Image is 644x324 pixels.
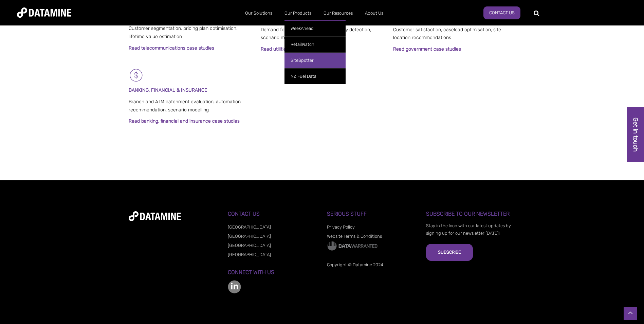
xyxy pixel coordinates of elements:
p: Copyright © Datamine 2024 [327,261,416,269]
a: Our Resources [317,4,359,22]
h3: Serious Stuff [327,211,416,217]
span: Customer segmentation, pricing plan optimisation, lifetime value estimation [129,25,237,39]
img: Data Warranted Logo [327,241,378,251]
a: RetailWatch [284,36,346,52]
a: Contact us [483,6,520,19]
button: Subscribe [426,244,473,261]
span: BANKING, FINANCIAL & INSURANCE [129,87,207,93]
a: [GEOGRAPHIC_DATA] [228,234,271,239]
a: About Us [359,4,389,22]
span: Customer satisfaction, caseload optimisation, site location recommendations [393,27,501,41]
a: [GEOGRAPHIC_DATA] [228,224,271,230]
a: WeekAhead [284,20,346,36]
img: Banking & Financial [129,68,144,83]
span: Branch and ATM catchment evaluation, automation recommendation, scenario modelling [129,99,241,113]
img: linkedin-color [228,280,241,293]
h3: Connect with us [228,269,317,275]
a: Read telecommunications case studies [129,45,214,51]
img: Datamine [17,7,71,18]
a: [GEOGRAPHIC_DATA] [228,243,271,248]
a: Read banking, financial and insurance case studies [129,118,240,124]
a: Privacy Policy [327,224,355,230]
a: Our Solutions [239,4,278,22]
a: SiteSpotter [284,52,346,68]
a: Get in touch [627,107,644,162]
a: Read utilities case studies [261,46,317,52]
p: Stay in the loop with our latest updates by signing up for our newsletter [DATE]! [426,222,515,237]
a: [GEOGRAPHIC_DATA] [228,252,271,257]
a: Our Products [278,4,317,22]
img: datamine-logo-white [129,211,181,221]
a: NZ Fuel Data [284,68,346,84]
a: Website Terms & Conditions [327,234,382,239]
a: Read government case studies [393,46,461,52]
h3: Subscribe to our Newsletter [426,211,515,217]
h3: Contact Us [228,211,317,217]
span: Demand forecasting, fraud and anomaly detection, scenario modelling [261,27,371,41]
